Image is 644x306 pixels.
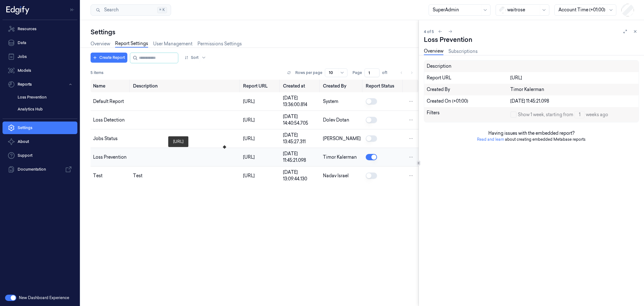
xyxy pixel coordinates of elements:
[323,173,361,179] div: Nadav Israel
[424,29,434,34] span: 4 of 5
[510,75,636,81] div: [URL]
[427,63,511,70] div: Description
[477,137,504,142] a: Read and learn
[91,70,103,76] span: 5 items
[323,154,361,161] div: Timor Kalerman
[3,149,77,162] a: Support
[427,86,511,93] div: Created By
[115,40,148,48] a: Report Settings
[323,135,361,142] div: [PERSON_NAME]
[510,98,636,105] div: [DATE] 11:45:21.098
[283,150,318,164] div: [DATE] 11:45:21.098
[575,111,584,118] div: 1
[3,135,77,148] button: About
[586,111,608,118] span: weeks ago
[3,37,77,49] a: Data
[518,111,573,118] span: Show 1 week, starting from
[3,122,77,134] a: Settings
[477,137,586,142] p: about creating embedded Metabase reports
[283,132,318,145] div: [DATE] 13:45:27.311
[93,98,128,105] div: Default Report
[241,80,280,92] th: Report URL
[3,64,77,77] a: Models
[280,80,320,92] th: Created at
[13,92,77,103] a: Loss Prevention
[243,117,278,123] div: [URL]
[153,41,192,47] a: User Management
[320,80,363,92] th: Created By
[93,135,128,142] div: Jobs Status
[283,113,318,127] div: [DATE] 14:40:54.705
[448,48,478,55] a: Subscriptions
[102,7,119,13] span: Search
[93,117,128,123] div: Loss Detection
[243,135,278,142] div: [URL]
[93,154,128,161] div: Loss Prevention
[3,163,77,176] a: Documentation
[323,117,361,123] div: Dolev Dotan
[3,50,77,63] a: Jobs
[510,86,636,93] div: Timor Kalerman
[488,130,575,137] p: Having issues with the embedded report?
[3,23,77,35] a: Resources
[91,28,419,37] div: Settings
[93,173,128,179] div: Test
[3,78,77,91] button: Reports
[13,104,77,115] a: Analytics Hub
[283,95,318,108] div: [DATE] 13:36:00.814
[197,41,242,47] a: Permissions Settings
[91,4,171,16] button: Search⌘K
[130,80,241,92] th: Description
[323,98,361,105] div: System
[67,5,77,15] button: Toggle Navigation
[424,48,443,55] a: Overview
[363,80,403,92] th: Report Status
[427,75,511,81] div: Report URL
[91,41,110,47] a: Overview
[283,169,318,182] div: [DATE] 13:09:44.130
[424,35,472,44] div: Loss Prevention
[295,70,322,76] p: Rows per page
[382,70,392,76] span: of 1
[91,53,127,63] button: Create Report
[397,68,416,77] nav: pagination
[91,80,130,92] th: Name
[427,98,511,105] div: Created On (+01:00)
[133,173,238,179] div: Test
[243,154,278,161] div: [URL]
[243,98,278,105] div: [URL]
[427,110,511,120] div: Filters
[243,173,278,179] div: [URL]
[353,70,362,76] span: Page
